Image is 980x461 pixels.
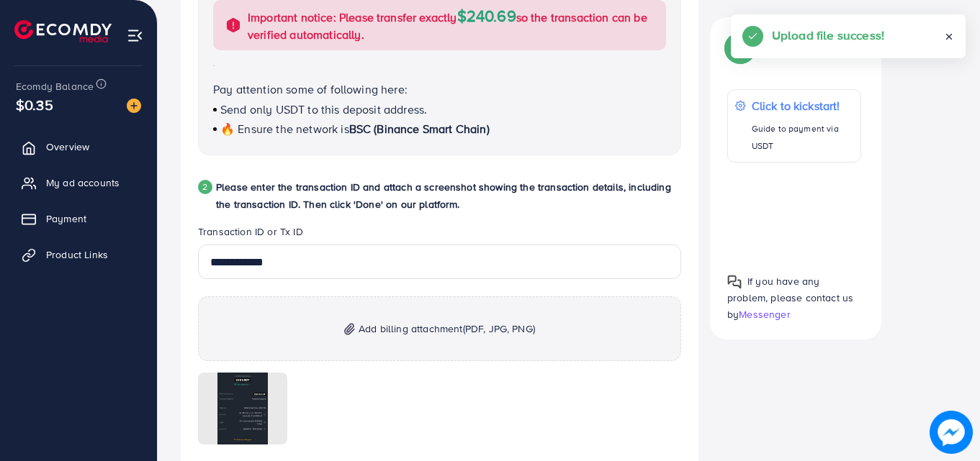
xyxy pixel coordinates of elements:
[727,35,753,60] img: Popup guide
[213,81,666,98] p: Pay attention some of following here:
[127,27,143,44] img: menu
[46,140,89,154] span: Overview
[225,17,242,34] img: alert
[752,120,853,155] p: Guide to payment via USDT
[198,224,681,245] legend: Transaction ID or Tx ID
[457,4,516,27] span: $240.69
[727,274,742,288] img: Popup guide
[14,20,112,42] img: logo
[359,320,535,337] span: Add billing attachment
[349,121,490,137] span: BSC (Binance Smart Chain)
[198,180,212,194] div: 2
[16,79,94,93] span: Ecomdy Balance
[216,178,681,213] p: Please enter the transaction ID and attach a screenshot showing the transaction details, includin...
[11,168,146,197] a: My ad accounts
[933,414,968,449] img: image
[739,307,790,321] span: Messenger
[220,121,349,137] span: 🔥 Ensure the network is
[772,26,884,45] h5: Upload file success!
[46,211,86,226] span: Payment
[11,132,146,161] a: Overview
[46,175,120,190] span: My ad accounts
[463,321,535,336] span: (PDF, JPG, PNG)
[11,204,146,233] a: Payment
[248,7,657,43] p: Important notice: Please transfer exactly so the transaction can be verified automatically.
[213,101,666,118] p: Send only USDT to this deposit address.
[16,94,53,115] span: $0.35
[752,97,853,114] p: Click to kickstart!
[217,373,268,444] img: img uploaded
[344,323,355,335] img: img
[727,273,853,321] span: If you have any problem, please contact us by
[46,247,108,262] span: Product Links
[11,240,146,269] a: Product Links
[127,99,141,113] img: image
